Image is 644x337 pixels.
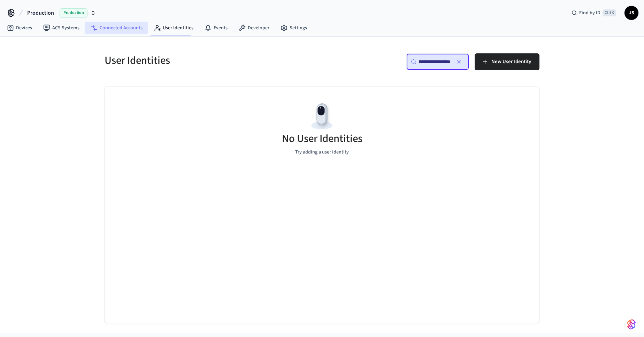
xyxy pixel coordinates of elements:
p: Try adding a user identity [295,149,349,156]
h5: No User Identities [282,132,362,146]
span: Production [27,9,54,17]
button: New User Identity [475,53,539,70]
span: JS [625,7,638,19]
a: Events [199,22,233,34]
a: ACS Systems [38,22,85,34]
button: JS [624,6,638,20]
div: Find by IDCtrl K [566,7,622,19]
a: Connected Accounts [85,22,148,34]
a: User Identities [148,22,199,34]
a: Settings [275,22,313,34]
a: Devices [1,22,38,34]
img: SeamLogoGradient.69752ec5.svg [627,319,636,330]
h5: User Identities [105,53,318,68]
span: Find by ID [579,9,600,16]
img: Devices Empty State [306,101,338,132]
span: New User Identity [491,57,531,66]
a: Developer [233,22,275,34]
span: Production [60,8,87,17]
span: Ctrl K [603,9,616,16]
